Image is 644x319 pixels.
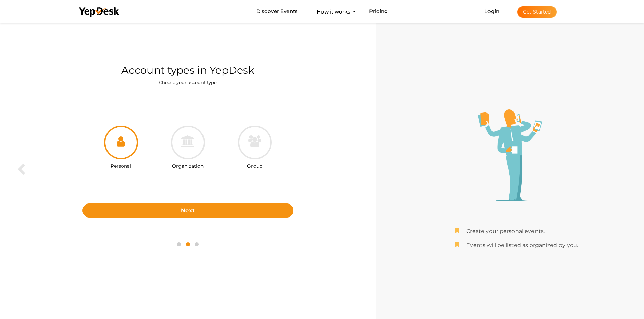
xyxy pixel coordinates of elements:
a: Pricing [369,5,388,18]
label: Choose your account type [159,79,217,86]
label: Group [247,159,262,169]
button: Next [82,203,293,218]
div: Organization account [154,126,221,171]
label: Account types in YepDesk [121,63,254,78]
div: Personal account [88,126,154,171]
div: Group account [221,126,288,171]
li: Create your personal events. [455,228,578,235]
button: Get Started [517,6,557,18]
b: Next [181,207,195,214]
img: personal-illustration.png [478,109,542,201]
label: Organization [172,159,204,169]
a: Login [484,8,499,15]
li: Events will be listed as organized by you. [455,242,578,249]
label: Personal [111,159,132,169]
a: Discover Events [256,5,298,18]
button: How it works [315,5,352,18]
